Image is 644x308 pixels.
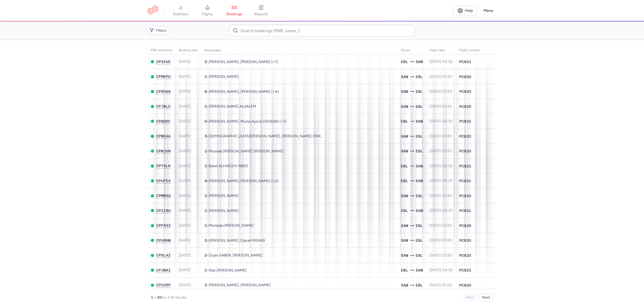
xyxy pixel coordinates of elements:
[209,74,239,79] span: Basim AL SEMAIL
[429,238,452,243] span: [DATE] 01:20
[204,149,207,153] span: 1
[248,5,275,17] a: reports
[416,104,423,109] span: EBL
[179,283,191,287] span: [DATE]
[429,134,452,138] span: [DATE] 01:20
[416,148,423,154] span: EBL
[201,46,398,54] th: Passengers
[179,208,191,213] span: [DATE]
[156,134,171,138] span: CPWXAA
[204,74,239,79] span: •
[463,294,477,302] button: Prev.
[204,89,279,94] span: •
[429,268,452,272] span: [DATE] 04:35
[416,118,423,124] span: SAW
[209,179,279,183] span: Mohammed ELASADY, Saba AL JAWADI, Dima ELASADY, Danea ELASADY
[416,223,423,229] span: EBL
[156,119,171,123] span: CPBDKF
[429,164,452,168] span: [DATE] 04:35
[416,282,423,288] span: EBL
[459,223,471,228] span: PC820
[179,74,191,79] span: [DATE]
[179,253,191,258] span: [DATE]
[459,89,471,94] span: PC820
[429,193,452,198] span: [DATE] 01:20
[204,74,207,79] span: 1
[429,89,452,94] span: [DATE] 01:20
[156,104,171,108] span: CPJBLC
[459,119,471,124] span: PC821
[209,268,247,273] span: Star Ahmed RASHID
[401,104,408,109] span: SAW
[156,179,171,183] button: CPUFEX
[209,238,265,243] span: Abdulwahid AL JAFF, Djarah MERAD
[204,149,284,153] span: •
[156,283,171,287] span: CPU29P
[156,238,171,243] button: CPURHW
[209,253,263,258] span: Zryan SABER, Ayoob TAHER
[148,6,158,16] a: CitizenPlane red outlined logo
[459,208,471,213] span: PC821
[179,268,191,272] span: [DATE]
[156,104,171,109] button: CPJBLC
[204,283,207,287] span: 2
[209,134,350,138] span: Hiwa Mohammed ISMAEL, Farhad Mohammed ISMAEL, Mohamad Hamza NABIL
[416,237,423,243] span: EBL
[162,295,186,300] span: on 378 results
[156,208,171,213] span: CPZI8G
[226,12,242,17] span: bookings
[148,27,168,35] button: Filters
[156,74,171,79] button: CPNKPU
[156,119,171,124] button: CPBDKF
[204,223,254,228] span: •
[204,253,207,257] span: 2
[479,294,493,302] button: Next
[465,9,473,13] span: Help
[156,193,171,198] span: CPWBAQ
[204,193,207,198] span: 1
[173,12,189,17] span: statistics
[459,193,471,199] span: PC820
[401,208,408,214] span: EBL
[156,89,171,94] span: CP9O68
[179,223,191,228] span: [DATE]
[401,282,408,288] span: SAW
[209,193,239,198] span: Abdullrahman SALEH
[204,164,207,168] span: 1
[429,283,452,287] span: [DATE] 01:20
[209,223,254,228] span: Mortada Awni SULAIMAN
[179,134,191,138] span: [DATE]
[204,238,207,243] span: 2
[204,238,265,243] span: •
[429,104,452,109] span: [DATE] 01:20
[401,193,408,199] span: SAW
[167,5,194,17] a: statistics
[416,252,423,258] span: EBL
[401,163,408,169] span: EBL
[429,149,452,153] span: [DATE] 01:20
[204,119,286,124] span: •
[209,89,279,94] span: Hawre MUKHTAR, Darya MUKHTAR, Rawaa ALMAHMOOD, Eleen MUKHTAR, Ella MUKHTAR, Adam MUKHTAR
[459,74,471,79] span: PC820
[416,267,423,273] span: SAW
[156,223,171,228] span: CPPAXZ
[156,208,171,213] button: CPZI8G
[416,163,423,169] span: SAW
[156,268,171,273] button: CPJMAI
[156,164,171,168] button: CP7VLK
[459,59,471,64] span: PC821
[209,60,278,64] span: Mohammed KAREEM, Sarah ABDULRAHMAN, Varin AHMED
[148,46,175,54] th: PNR reference
[254,12,268,17] span: reports
[204,179,279,183] span: •
[453,6,477,16] a: Help
[179,178,191,183] span: [DATE]
[429,223,452,228] span: [DATE] 01:20
[151,295,162,300] strong: 1 – 50
[156,149,171,153] button: CPMJVN
[398,46,426,54] th: Route
[204,104,256,109] span: •
[204,253,263,258] span: •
